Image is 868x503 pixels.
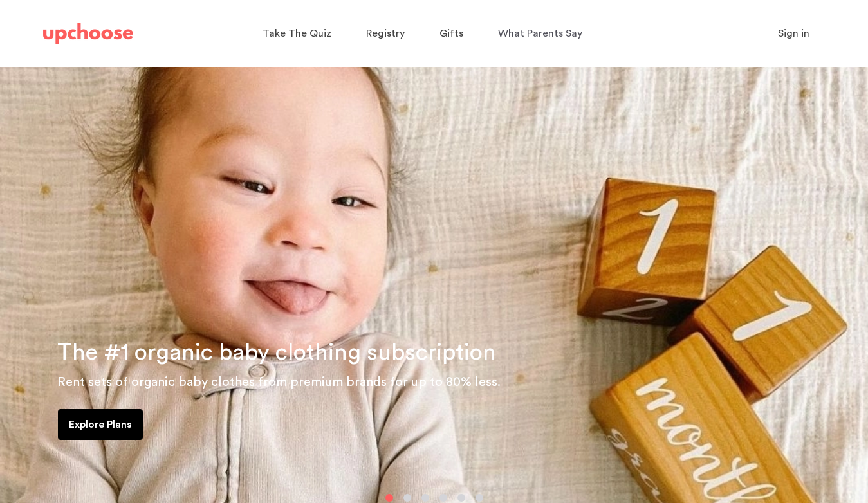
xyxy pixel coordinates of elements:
a: Gifts [439,21,467,46]
span: Registry [366,28,405,39]
a: Registry [366,21,409,46]
span: What Parents Say [498,28,582,39]
span: Take The Quiz [263,28,331,39]
a: Explore Plans [58,409,143,440]
a: What Parents Say [498,21,586,46]
p: Explore Plans [69,417,132,432]
p: Rent sets of organic baby clothes from premium brands for up to 80% less. [57,372,853,392]
a: UpChoose [43,21,133,47]
button: Sign in [762,21,826,46]
img: UpChoose [43,23,133,44]
span: The #1 organic baby clothing subscription [57,341,496,364]
span: Gifts [439,28,463,39]
a: Take The Quiz [263,21,335,46]
span: Sign in [778,28,809,39]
